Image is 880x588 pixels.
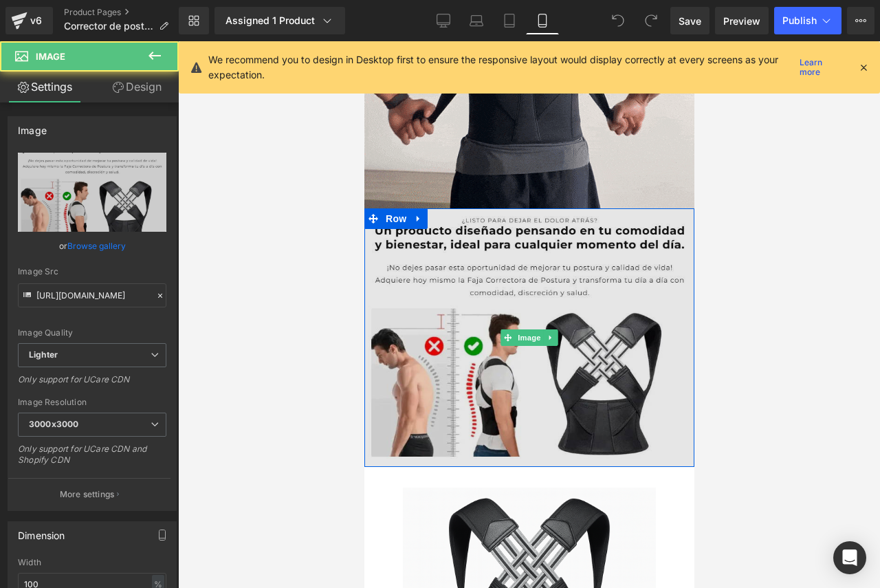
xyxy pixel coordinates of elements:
input: Link [18,283,166,307]
a: Browse gallery [67,234,126,258]
a: Laptop [460,7,493,34]
button: More [847,7,874,34]
button: Undo [604,7,632,34]
span: Image [151,288,179,305]
button: Publish [774,7,841,34]
div: Image Src [18,267,166,276]
div: Width [18,558,166,567]
p: We recommend you to design in Desktop first to ensure the responsive layout would display correct... [208,52,794,83]
div: Only support for UCare CDN [18,374,166,394]
div: or [18,239,166,253]
a: Mobile [526,7,559,34]
span: Preview [723,14,760,28]
b: Lighter [29,349,58,360]
p: More settings [60,488,115,501]
span: Save [679,14,701,28]
button: More settings [8,478,170,510]
a: Desktop [427,7,460,34]
b: 3000x3000 [29,419,78,429]
span: Publish [782,15,817,26]
span: Corrector de postura [64,21,153,32]
div: Image Quality [18,328,166,338]
span: Image [36,51,65,62]
div: Only support for UCare CDN and Shopify CDN [18,444,166,475]
div: Image Resolution [18,398,166,407]
a: Expand / Collapse [179,288,194,305]
div: v6 [27,12,45,30]
a: Preview [715,7,769,34]
div: Assigned 1 Product [225,14,334,28]
a: Learn more [794,59,847,76]
div: Open Intercom Messenger [833,541,866,574]
a: Design [92,72,181,102]
div: Image [18,117,47,136]
a: New Library [179,7,209,34]
a: v6 [5,7,53,34]
span: Row [18,167,45,188]
button: Redo [637,7,665,34]
a: Tablet [493,7,526,34]
a: Expand / Collapse [45,167,63,188]
div: Dimension [18,522,65,541]
a: Product Pages [64,7,179,18]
